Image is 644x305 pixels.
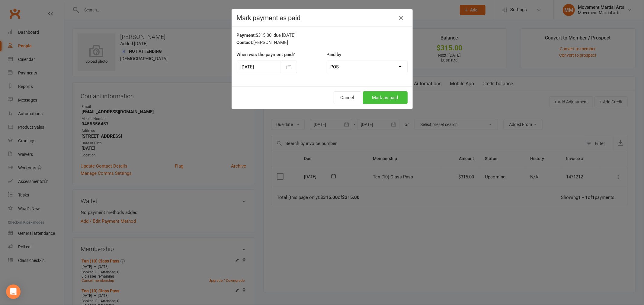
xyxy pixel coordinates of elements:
[334,91,361,104] button: Cancel
[237,51,295,58] label: When was the payment paid?
[237,14,408,22] h4: Mark payment as paid
[237,39,408,46] div: [PERSON_NAME]
[363,91,408,104] button: Mark as paid
[237,32,408,39] div: $315.00, due [DATE]
[327,51,341,58] label: Paid by
[237,33,256,38] strong: Payment:
[237,40,254,45] strong: Contact:
[6,285,21,299] div: Open Intercom Messenger
[397,13,406,23] button: Close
